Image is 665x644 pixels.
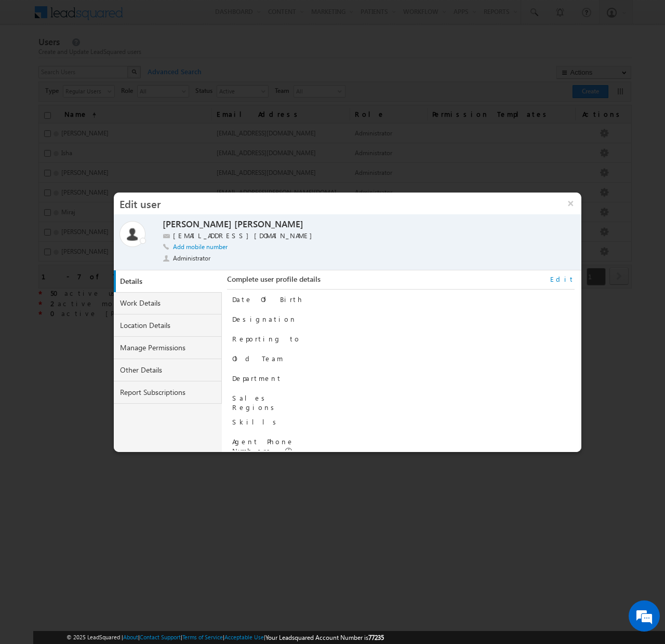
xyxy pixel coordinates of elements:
[560,193,582,214] button: ×
[114,337,222,359] a: Manage Permissions
[141,320,189,334] em: Start Chat
[232,314,297,323] label: Designation
[114,193,560,214] h3: Edit user
[224,634,264,640] a: Acceptable Use
[234,218,303,230] label: [PERSON_NAME]
[232,354,283,363] label: Old Team
[114,292,222,314] a: Work Details
[550,275,575,284] a: Edit
[227,275,575,290] div: Complete user profile details
[182,634,223,640] a: Terms of Service
[114,314,222,337] a: Location Details
[54,54,175,68] div: Chat with us now
[163,218,232,230] label: [PERSON_NAME]
[232,393,278,412] label: Sales Regions
[14,96,190,311] textarea: Type your message and hit 'Enter'
[170,5,195,30] div: Minimize live chat window
[173,254,211,263] span: Administrator
[232,417,280,426] label: Skills
[232,374,282,382] label: Department
[66,633,384,642] span: © 2025 LeadSquared | | | | |
[173,231,317,241] label: [EMAIL_ADDRESS][DOMAIN_NAME]
[18,54,44,68] img: d_60004797649_company_0_60004797649
[232,437,294,455] label: Agent Phone Numbers
[114,381,222,404] a: Report Subscriptions
[173,243,228,251] a: Add mobile number
[140,634,181,640] a: Contact Support
[116,270,224,293] a: Details
[114,359,222,381] a: Other Details
[123,634,138,640] a: About
[265,634,384,641] span: Your Leadsquared Account Number is
[368,634,384,641] span: 77235
[232,295,303,304] label: Date Of Birth
[232,334,301,343] label: Reporting to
